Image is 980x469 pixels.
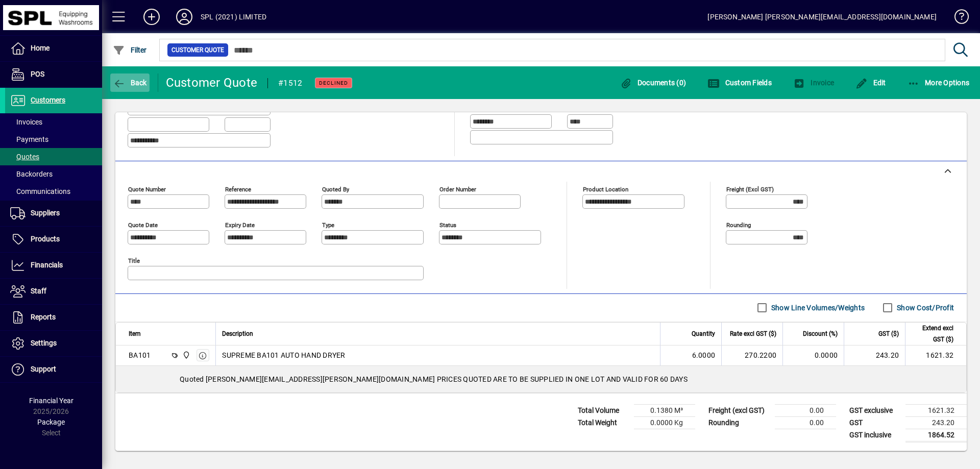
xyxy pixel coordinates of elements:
[5,357,102,382] a: Support
[10,170,53,178] span: Backorders
[31,44,50,52] span: Home
[113,46,147,54] span: Filter
[620,79,686,87] span: Documents (0)
[878,328,899,339] span: GST ($)
[5,331,102,356] a: Settings
[905,416,967,429] td: 243.20
[278,75,302,91] div: #1512
[110,41,150,59] button: Filter
[102,73,158,92] app-page-header-button: Back
[905,345,966,366] td: 1621.32
[128,257,140,264] mat-label: Title
[5,165,102,183] a: Backorders
[10,153,39,161] span: Quotes
[769,303,865,313] label: Show Line Volumes/Weights
[905,404,967,416] td: 1621.32
[135,8,168,26] button: Add
[439,185,476,192] mat-label: Order number
[707,9,937,25] div: [PERSON_NAME] [PERSON_NAME][EMAIL_ADDRESS][DOMAIN_NAME]
[791,73,837,92] button: Invoice
[692,350,716,360] span: 6.0000
[10,118,42,126] span: Invoices
[905,73,972,92] button: More Options
[775,416,836,429] td: 0.00
[37,418,65,426] span: Package
[128,185,166,192] mat-label: Quote number
[31,209,60,217] span: Suppliers
[775,404,836,416] td: 0.00
[168,8,201,26] button: Profile
[439,221,456,228] mat-label: Status
[703,404,775,416] td: Freight (excl GST)
[225,185,251,192] mat-label: Reference
[908,79,970,87] span: More Options
[692,328,715,339] span: Quantity
[726,185,774,192] mat-label: Freight (excl GST)
[10,187,70,195] span: Communications
[222,328,253,339] span: Description
[5,253,102,278] a: Financials
[5,183,102,200] a: Communications
[634,416,695,429] td: 0.0000 Kg
[5,201,102,226] a: Suppliers
[703,416,775,429] td: Rounding
[855,79,886,87] span: Edit
[201,9,266,25] div: SPL (2021) LIMITED
[617,73,689,92] button: Documents (0)
[319,80,348,86] span: DECLINED
[31,235,60,243] span: Products
[322,221,334,228] mat-label: Type
[573,416,634,429] td: Total Weight
[166,75,258,91] div: Customer Quote
[225,221,255,228] mat-label: Expiry date
[31,70,44,78] span: POS
[128,221,158,228] mat-label: Quote date
[905,429,967,441] td: 1864.52
[728,350,776,360] div: 270.2200
[844,404,905,416] td: GST exclusive
[31,261,63,269] span: Financials
[5,113,102,131] a: Invoices
[793,79,834,87] span: Invoice
[171,45,224,55] span: Customer Quote
[116,366,966,392] div: Quoted [PERSON_NAME][EMAIL_ADDRESS][PERSON_NAME][DOMAIN_NAME] PRICES QUOTED ARE TO BE SUPPLIED IN...
[573,404,634,416] td: Total Volume
[110,73,150,92] button: Back
[322,185,349,192] mat-label: Quoted by
[129,350,151,360] div: BA101
[5,227,102,252] a: Products
[912,323,953,345] span: Extend excl GST ($)
[180,350,191,361] span: SPL (2021) Limited
[31,365,56,373] span: Support
[844,429,905,441] td: GST inclusive
[31,287,46,295] span: Staff
[782,345,844,366] td: 0.0000
[844,416,905,429] td: GST
[31,96,65,104] span: Customers
[634,404,695,416] td: 0.1380 M³
[705,73,774,92] button: Custom Fields
[726,221,751,228] mat-label: Rounding
[129,328,141,339] span: Item
[5,279,102,304] a: Staff
[29,397,73,405] span: Financial Year
[5,148,102,165] a: Quotes
[583,185,628,192] mat-label: Product location
[222,350,345,360] span: SUPREME BA101 AUTO HAND DRYER
[5,131,102,148] a: Payments
[31,339,57,347] span: Settings
[844,345,905,366] td: 243.20
[947,2,967,35] a: Knowledge Base
[113,79,147,87] span: Back
[5,36,102,61] a: Home
[803,328,838,339] span: Discount (%)
[5,305,102,330] a: Reports
[10,135,48,143] span: Payments
[730,328,776,339] span: Rate excl GST ($)
[31,313,56,321] span: Reports
[5,62,102,87] a: POS
[707,79,772,87] span: Custom Fields
[895,303,954,313] label: Show Cost/Profit
[853,73,889,92] button: Edit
